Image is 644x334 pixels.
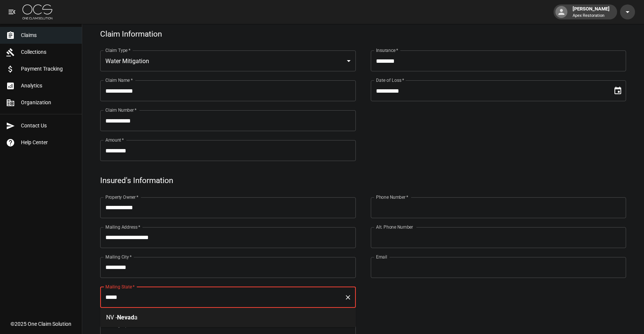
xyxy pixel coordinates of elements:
[21,31,76,39] span: Claims
[376,194,408,200] label: Phone Number
[573,13,610,19] p: Apex Restoration
[10,320,71,328] div: © 2025 One Claim Solution
[4,4,19,19] button: open drawer
[22,4,52,19] img: ocs-logo-white-transparent.png
[105,284,135,290] label: Mailing State
[21,99,76,106] span: Organization
[21,48,76,56] span: Collections
[21,65,76,73] span: Payment Tracking
[343,292,353,303] button: Clear
[376,77,404,83] label: Date of Loss
[117,314,134,321] span: Nevad
[570,5,613,19] div: [PERSON_NAME]
[105,47,130,53] label: Claim Type
[21,82,76,90] span: Analytics
[105,194,139,200] label: Property Owner
[376,224,413,230] label: Alt. Phone Number
[134,314,138,321] span: a
[21,139,76,146] span: Help Center
[105,107,136,113] label: Claim Number
[105,254,132,260] label: Mailing City
[376,254,387,260] label: Email
[106,314,117,321] span: NV -
[105,322,131,328] label: Mailing Zip
[21,122,76,130] span: Contact Us
[376,47,398,53] label: Insurance
[100,50,356,71] div: Water Mitigation
[105,137,124,143] label: Amount
[105,224,140,230] label: Mailing Address
[105,77,133,83] label: Claim Name
[610,83,625,98] button: Choose date, selected date is Aug 13, 2025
